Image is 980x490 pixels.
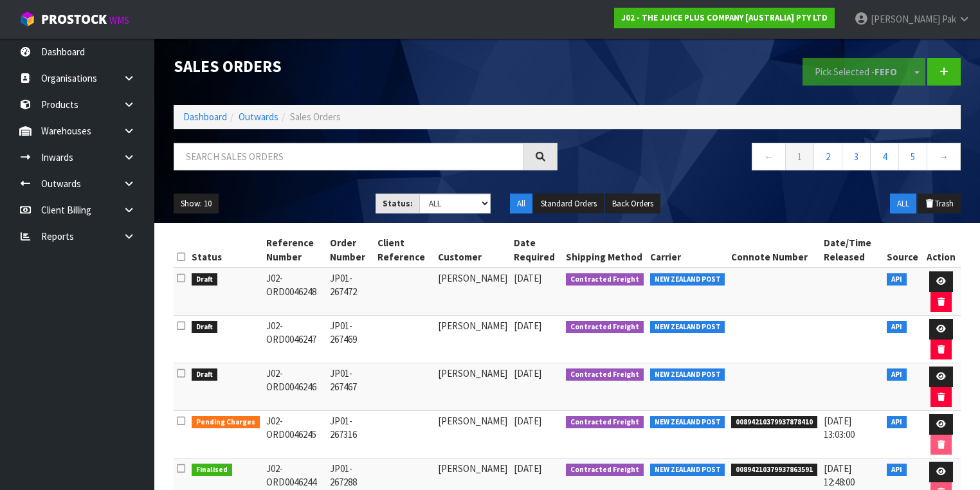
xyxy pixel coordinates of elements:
button: ALL [890,194,916,214]
span: [DATE] 12:48:00 [824,462,855,488]
th: Connote Number [728,233,821,268]
th: Date/Time Released [821,233,884,268]
span: [PERSON_NAME] [871,13,940,25]
small: WMS [109,14,129,26]
span: Draft [192,273,217,286]
span: API [887,273,907,286]
span: Draft [192,368,217,381]
a: Outwards [239,111,278,123]
span: API [887,321,907,334]
span: NEW ZEALAND POST [650,416,725,429]
strong: J02 - THE JUICE PLUS COMPANY [AUSTRALIA] PTY LTD [621,12,828,23]
button: All [510,194,532,214]
span: Contracted Freight [566,416,644,429]
th: Reference Number [263,233,327,268]
a: ← [752,143,786,170]
span: [DATE] [514,462,541,475]
td: JP01-267316 [327,411,374,458]
td: [PERSON_NAME] [435,411,511,458]
a: 1 [785,143,814,170]
span: Finalised [192,464,232,476]
a: 4 [870,143,899,170]
span: Contracted Freight [566,321,644,334]
span: NEW ZEALAND POST [650,464,725,476]
span: Contracted Freight [566,464,644,476]
strong: FEFO [875,66,897,78]
td: J02-ORD0046246 [263,363,327,411]
th: Customer [435,233,511,268]
span: [DATE] [514,367,541,379]
span: NEW ZEALAND POST [650,273,725,286]
span: Draft [192,321,217,334]
nav: Page navigation [577,143,961,174]
button: Back Orders [605,194,660,214]
td: J02-ORD0046248 [263,268,327,316]
span: API [887,368,907,381]
a: 5 [898,143,927,170]
span: [DATE] [514,415,541,427]
h1: Sales Orders [174,58,558,76]
a: J02 - THE JUICE PLUS COMPANY [AUSTRALIA] PTY LTD [614,8,835,28]
span: 00894210379937878410 [731,416,817,429]
span: Contracted Freight [566,273,644,286]
span: Contracted Freight [566,368,644,381]
a: 2 [813,143,842,170]
button: Standard Orders [534,194,604,214]
th: Order Number [327,233,374,268]
th: Source [884,233,921,268]
td: J02-ORD0046245 [263,411,327,458]
th: Date Required [511,233,563,268]
button: Trash [918,194,961,214]
td: [PERSON_NAME] [435,316,511,363]
th: Status [188,233,263,268]
a: Dashboard [183,111,227,123]
span: Sales Orders [290,111,341,123]
th: Carrier [647,233,729,268]
span: ProStock [41,11,107,28]
a: 3 [842,143,871,170]
span: Pak [942,13,956,25]
span: [DATE] [514,320,541,332]
td: JP01-267472 [327,268,374,316]
span: Pending Charges [192,416,260,429]
th: Action [921,233,961,268]
strong: Status: [383,198,413,209]
span: API [887,464,907,476]
img: cube-alt.png [19,11,35,27]
button: Show: 10 [174,194,219,214]
a: → [927,143,961,170]
td: J02-ORD0046247 [263,316,327,363]
button: Pick Selected -FEFO [803,58,909,86]
td: [PERSON_NAME] [435,268,511,316]
span: API [887,416,907,429]
td: JP01-267467 [327,363,374,411]
span: 00894210379937863591 [731,464,817,476]
span: NEW ZEALAND POST [650,321,725,334]
td: JP01-267469 [327,316,374,363]
span: [DATE] [514,272,541,284]
td: [PERSON_NAME] [435,363,511,411]
span: [DATE] 13:03:00 [824,415,855,440]
th: Shipping Method [563,233,647,268]
span: NEW ZEALAND POST [650,368,725,381]
input: Search sales orders [174,143,524,170]
th: Client Reference [374,233,434,268]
